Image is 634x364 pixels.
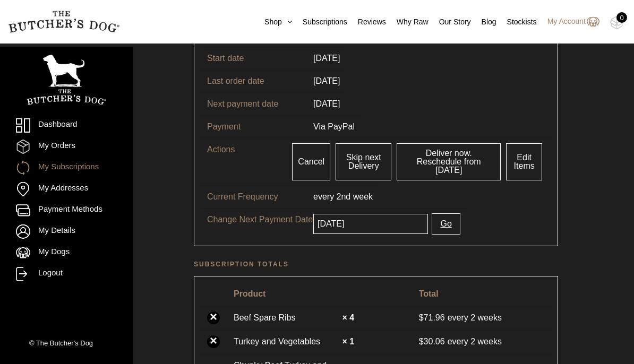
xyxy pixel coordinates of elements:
[207,311,220,324] a: ×
[16,140,117,154] a: My Orders
[201,115,307,138] td: Payment
[307,47,346,70] td: [DATE]
[419,313,424,322] span: $
[201,47,307,70] td: Start date
[27,55,106,105] img: TBD_Portrait_Logo_White.png
[16,161,117,175] a: My Subscriptions
[16,267,117,281] a: Logout
[342,313,354,322] strong: × 4
[201,70,307,92] td: Last order date
[397,143,501,180] a: Deliver now. Reschedule from [DATE]
[201,138,283,185] td: Actions
[419,313,448,322] span: 71.96
[234,311,340,324] a: Beef Spare Ribs
[429,16,471,28] a: Our Story
[194,259,558,270] h2: Subscription totals
[616,12,627,23] div: 0
[313,192,350,201] span: every 2nd
[413,330,552,353] td: every 2 weeks
[471,16,496,28] a: Blog
[16,246,117,260] a: My Dogs
[419,337,448,346] span: 30.06
[353,192,373,201] span: week
[413,283,552,305] th: Total
[342,337,354,346] strong: × 1
[432,213,460,235] button: Go
[201,92,307,115] td: Next payment date
[506,143,542,180] a: Edit Items
[254,16,292,28] a: Shop
[347,16,386,28] a: Reviews
[537,15,599,28] a: My Account
[307,70,346,92] td: [DATE]
[496,16,537,28] a: Stockists
[16,224,117,239] a: My Details
[413,306,552,329] td: every 2 weeks
[16,118,117,133] a: Dashboard
[227,283,412,305] th: Product
[207,335,220,348] a: ×
[16,182,117,196] a: My Addresses
[419,337,424,346] span: $
[386,16,429,28] a: Why Raw
[313,122,355,131] span: Via PayPal
[207,213,313,226] p: Change Next Payment Date
[292,143,330,180] a: Cancel
[207,190,313,203] p: Current Frequency
[16,203,117,218] a: Payment Methods
[336,143,391,180] a: Skip next Delivery
[234,335,340,348] a: Turkey and Vegetables
[610,16,623,30] img: TBD_Cart-Empty.png
[292,16,347,28] a: Subscriptions
[307,92,346,115] td: [DATE]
